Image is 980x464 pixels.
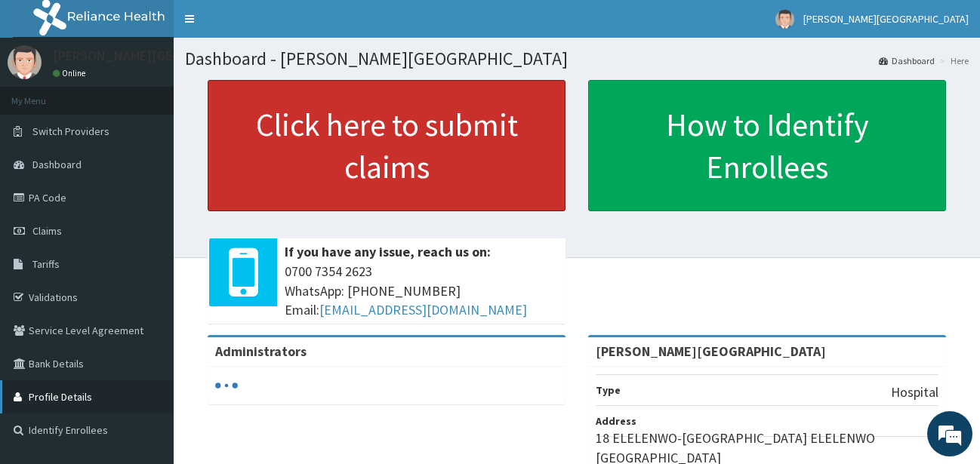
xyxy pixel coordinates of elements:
[803,12,969,26] span: [PERSON_NAME][GEOGRAPHIC_DATA]
[285,243,491,260] b: If you have any issue, reach us on:
[588,80,946,211] a: How to Identify Enrollees
[596,343,826,360] strong: [PERSON_NAME][GEOGRAPHIC_DATA]
[285,262,558,320] span: 0700 7354 2623 WhatsApp: [PHONE_NUMBER] Email:
[32,158,82,171] span: Dashboard
[596,383,621,397] b: Type
[775,10,794,29] img: User Image
[53,68,89,78] a: Online
[936,54,969,67] li: Here
[319,301,527,318] a: [EMAIL_ADDRESS][DOMAIN_NAME]
[32,124,109,138] span: Switch Providers
[32,257,60,271] span: Tariffs
[185,49,969,69] h1: Dashboard - [PERSON_NAME][GEOGRAPHIC_DATA]
[215,343,307,360] b: Administrators
[208,80,566,211] a: Click here to submit claims
[215,374,238,397] svg: audio-loading
[891,383,938,402] p: Hospital
[596,414,636,428] b: Address
[32,224,62,238] span: Claims
[879,54,935,67] a: Dashboard
[53,49,276,63] p: [PERSON_NAME][GEOGRAPHIC_DATA]
[8,45,42,79] img: User Image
